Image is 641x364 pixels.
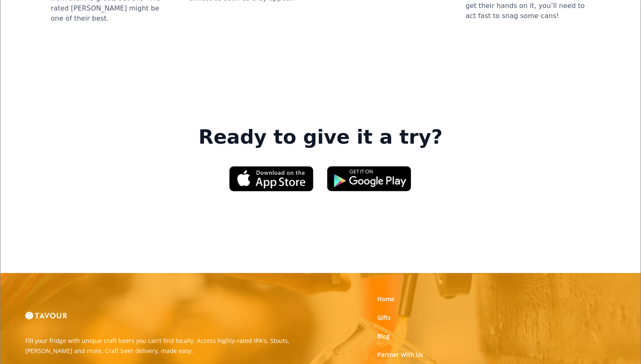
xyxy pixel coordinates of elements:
a: Blog [377,332,390,340]
a: Partner With Us [377,351,423,359]
a: Home [377,295,394,303]
p: Fill your fridge with unique craft beers you can't find locally. Access highly-rated IPA's, Stout... [25,336,314,356]
a: Gifts [377,313,391,322]
strong: Ready to give it a try? [198,126,443,149]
